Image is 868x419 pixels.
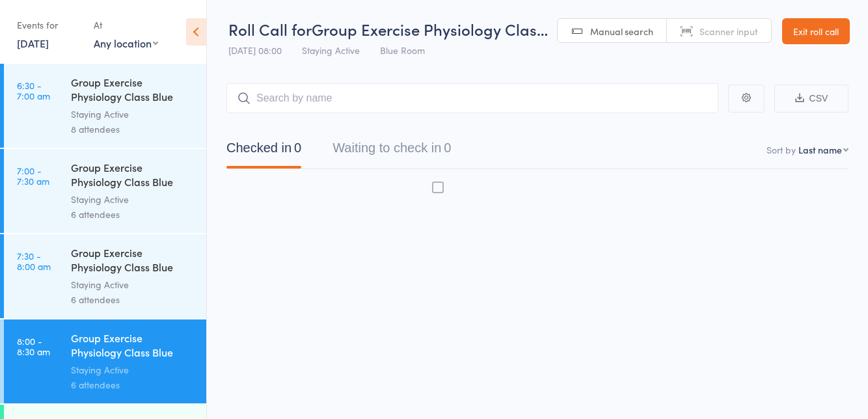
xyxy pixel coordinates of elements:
div: Events for [17,14,81,36]
a: 6:30 -7:00 amGroup Exercise Physiology Class Blue RoomStaying Active8 attendees [4,64,206,148]
div: 8 attendees [71,122,195,137]
time: 7:00 - 7:30 am [17,165,49,186]
button: Checked in0 [226,134,301,169]
a: Exit roll call [782,18,850,44]
a: [DATE] [17,36,49,50]
div: Staying Active [71,192,195,207]
time: 6:30 - 7:00 am [17,80,50,101]
div: 0 [294,141,301,155]
div: 6 attendees [71,207,195,222]
div: 6 attendees [71,292,195,307]
input: Search by name [226,83,718,113]
div: Last name [798,143,842,156]
span: Staying Active [302,44,360,57]
div: 6 attendees [71,377,195,392]
div: 0 [444,141,451,155]
div: Group Exercise Physiology Class Blue Room [71,331,195,362]
span: Scanner input [699,25,758,38]
div: Staying Active [71,107,195,122]
a: 8:00 -8:30 amGroup Exercise Physiology Class Blue RoomStaying Active6 attendees [4,319,206,403]
button: CSV [774,85,848,113]
div: Staying Active [71,362,195,377]
span: Manual search [590,25,653,38]
span: Blue Room [380,44,425,57]
span: Roll Call for [228,18,312,40]
div: At [94,14,158,36]
div: Any location [94,36,158,50]
div: Staying Active [71,277,195,292]
span: Group Exercise Physiology Clas… [312,18,548,40]
label: Sort by [766,143,796,156]
div: Group Exercise Physiology Class Blue Room [71,75,195,107]
time: 8:00 - 8:30 am [17,336,50,357]
a: 7:00 -7:30 amGroup Exercise Physiology Class Blue RoomStaying Active6 attendees [4,149,206,233]
span: [DATE] 08:00 [228,44,282,57]
div: Group Exercise Physiology Class Blue Room [71,160,195,192]
button: Waiting to check in0 [332,134,451,169]
a: 7:30 -8:00 amGroup Exercise Physiology Class Blue RoomStaying Active6 attendees [4,234,206,318]
time: 7:30 - 8:00 am [17,250,51,271]
div: Group Exercise Physiology Class Blue Room [71,245,195,277]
